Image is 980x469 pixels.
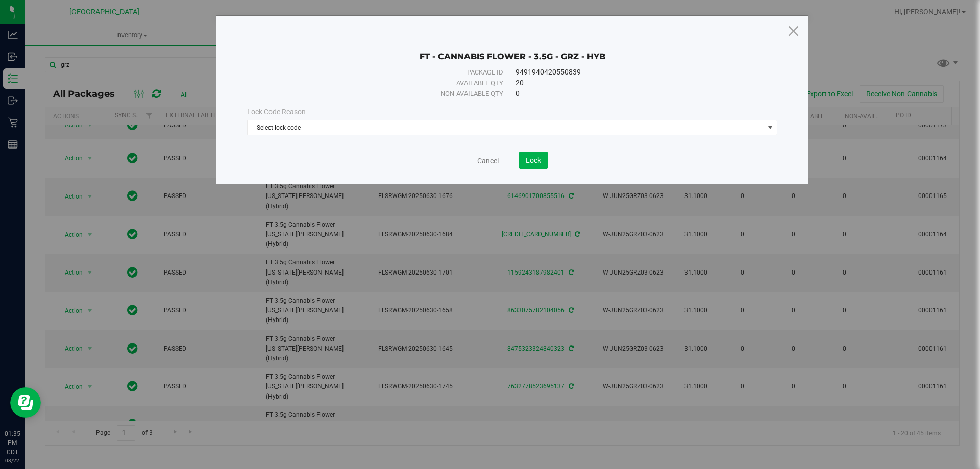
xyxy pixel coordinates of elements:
[516,78,754,88] div: 20
[516,88,754,99] div: 0
[270,89,503,99] div: Non-available qty
[764,120,777,135] span: select
[247,36,777,62] div: FT - CANNABIS FLOWER - 3.5G - GRZ - HYB
[477,156,499,166] a: Cancel
[248,120,764,135] span: Select lock code
[247,108,306,116] span: Lock Code Reason
[10,387,41,418] iframe: Resource center
[270,78,503,88] div: Available qty
[519,152,548,169] button: Lock
[270,67,503,78] div: Package ID
[526,156,541,164] span: Lock
[516,67,754,78] div: 9491940420550839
